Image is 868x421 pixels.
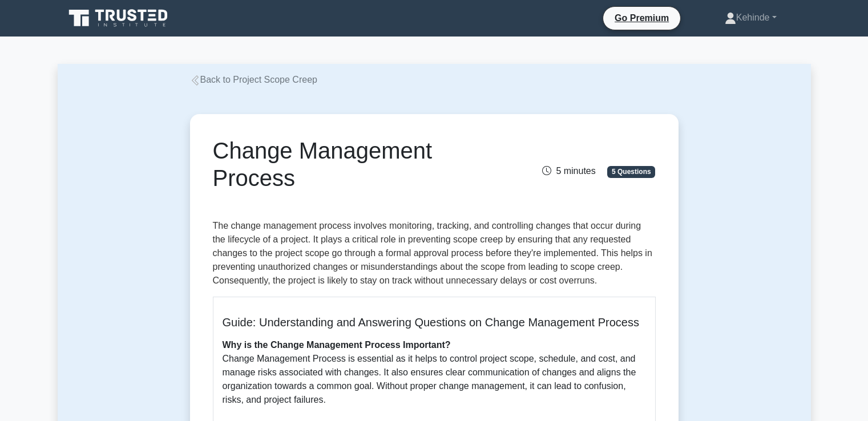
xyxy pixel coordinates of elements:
[223,340,451,350] b: Why is the Change Management Process Important?
[213,137,503,192] h1: Change Management Process
[213,219,656,288] p: The change management process involves monitoring, tracking, and controlling changes that occur d...
[697,6,804,29] a: Kehinde
[190,75,317,84] a: Back to Project Scope Creep
[608,11,676,25] a: Go Premium
[542,166,595,176] span: 5 minutes
[223,315,646,329] h5: Guide: Understanding and Answering Questions on Change Management Process
[607,166,655,177] span: 5 Questions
